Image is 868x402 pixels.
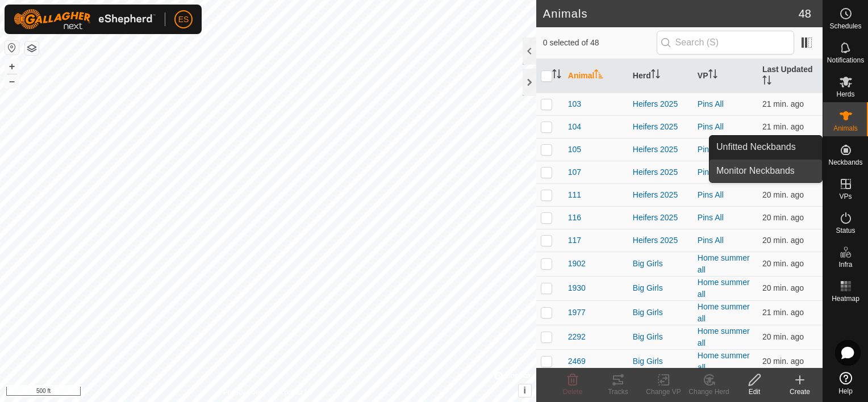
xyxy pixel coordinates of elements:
[524,386,526,395] span: i
[657,31,794,55] input: Search (S)
[762,99,804,108] span: Aug 22, 2025, 12:06 PM
[836,91,854,98] span: Herds
[708,71,717,80] p-sorticon: Activate to sort
[568,121,581,133] span: 104
[633,189,688,201] div: Heifers 2025
[279,387,313,397] a: Contact Us
[698,302,750,323] a: Home summer all
[698,253,750,274] a: Home summer all
[633,307,688,319] div: Big Girls
[563,388,583,396] span: Delete
[633,282,688,294] div: Big Girls
[633,331,688,343] div: Big Girls
[568,212,581,224] span: 116
[595,387,641,397] div: Tracks
[799,5,811,22] span: 48
[633,258,688,270] div: Big Girls
[5,60,19,73] button: +
[543,37,657,49] span: 0 selected of 48
[827,57,864,64] span: Notifications
[762,213,804,222] span: Aug 22, 2025, 12:07 PM
[633,355,688,367] div: Big Girls
[716,164,795,178] span: Monitor Neckbands
[633,121,688,133] div: Heifers 2025
[568,258,586,270] span: 1902
[838,388,853,395] span: Help
[758,59,823,93] th: Last Updated
[14,9,156,30] img: Gallagher Logo
[832,295,859,302] span: Heatmap
[698,190,724,199] a: Pins All
[698,213,724,222] a: Pins All
[698,167,724,177] a: Pins All
[568,189,581,201] span: 111
[698,145,724,154] a: Pins All
[762,357,804,366] span: Aug 22, 2025, 12:07 PM
[568,307,586,319] span: 1977
[564,59,628,93] th: Animal
[698,99,724,108] a: Pins All
[543,7,799,20] h2: Animals
[633,144,688,156] div: Heifers 2025
[5,41,19,55] button: Reset Map
[223,387,266,397] a: Privacy Policy
[568,166,581,178] span: 107
[633,166,688,178] div: Heifers 2025
[829,23,861,30] span: Schedules
[777,387,823,397] div: Create
[762,308,804,317] span: Aug 22, 2025, 12:06 PM
[762,259,804,268] span: Aug 22, 2025, 12:07 PM
[732,387,777,397] div: Edit
[828,159,862,166] span: Neckbands
[568,331,586,343] span: 2292
[836,227,855,234] span: Status
[839,193,852,200] span: VPs
[698,122,724,131] a: Pins All
[762,77,771,86] p-sorticon: Activate to sort
[5,74,19,88] button: –
[698,236,724,245] a: Pins All
[25,41,39,55] button: Map Layers
[568,144,581,156] span: 105
[594,71,603,80] p-sorticon: Activate to sort
[762,190,804,199] span: Aug 22, 2025, 12:07 PM
[823,367,868,399] a: Help
[762,236,804,245] span: Aug 22, 2025, 12:07 PM
[651,71,660,80] p-sorticon: Activate to sort
[568,235,581,246] span: 117
[628,59,693,93] th: Herd
[762,122,804,131] span: Aug 22, 2025, 12:06 PM
[633,98,688,110] div: Heifers 2025
[762,332,804,341] span: Aug 22, 2025, 12:06 PM
[710,160,822,182] a: Monitor Neckbands
[641,387,686,397] div: Change VP
[552,71,561,80] p-sorticon: Activate to sort
[568,355,586,367] span: 2469
[698,278,750,299] a: Home summer all
[710,136,822,158] a: Unfitted Neckbands
[568,98,581,110] span: 103
[762,283,804,292] span: Aug 22, 2025, 12:07 PM
[568,282,586,294] span: 1930
[698,326,750,347] a: Home summer all
[838,261,852,268] span: Infra
[693,59,758,93] th: VP
[633,235,688,246] div: Heifers 2025
[686,387,732,397] div: Change Herd
[633,212,688,224] div: Heifers 2025
[519,384,531,397] button: i
[178,14,189,26] span: ES
[698,351,750,372] a: Home summer all
[833,125,858,132] span: Animals
[716,140,796,154] span: Unfitted Neckbands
